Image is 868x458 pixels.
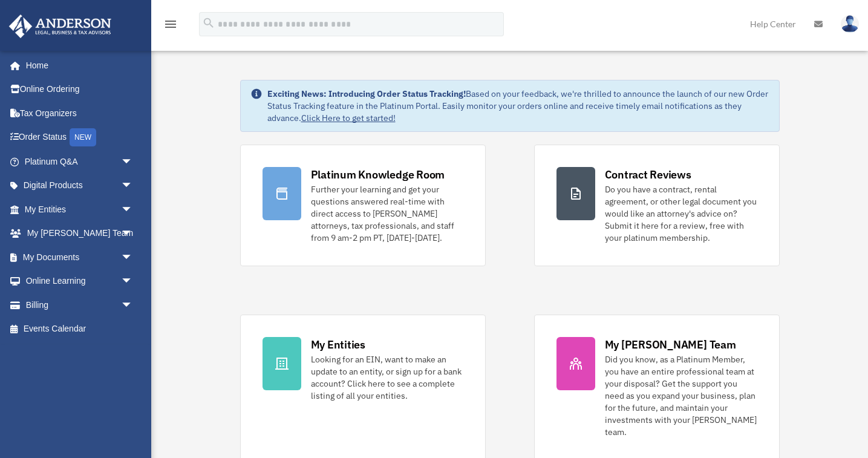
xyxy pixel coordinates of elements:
div: My Entities [311,337,365,352]
span: arrow_drop_down [121,245,145,270]
a: Platinum Knowledge Room Further your learning and get your questions answered real-time with dire... [240,145,486,266]
div: Further your learning and get your questions answered real-time with direct access to [PERSON_NAM... [311,183,463,244]
span: arrow_drop_down [121,174,145,198]
a: Order StatusNEW [8,125,151,150]
a: Digital Productsarrow_drop_down [8,174,151,198]
div: Did you know, as a Platinum Member, you have an entire professional team at your disposal? Get th... [605,353,757,438]
a: My Documentsarrow_drop_down [8,245,151,269]
a: Home [8,53,145,77]
div: Looking for an EIN, want to make an update to an entity, or sign up for a bank account? Click her... [311,353,463,402]
i: search [202,16,215,30]
a: Events Calendar [8,317,151,341]
i: menu [163,17,178,31]
a: Click Here to get started! [301,113,396,123]
img: Anderson Advisors Platinum Portal [5,15,115,38]
a: Billingarrow_drop_down [8,293,151,317]
div: Contract Reviews [605,167,691,182]
a: My Entitiesarrow_drop_down [8,197,151,221]
a: Platinum Q&Aarrow_drop_down [8,149,151,174]
div: NEW [70,128,96,146]
a: Online Learningarrow_drop_down [8,269,151,293]
a: Tax Organizers [8,101,151,125]
span: arrow_drop_down [121,221,145,246]
a: Online Ordering [8,77,151,102]
div: Platinum Knowledge Room [311,167,445,182]
div: Do you have a contract, rental agreement, or other legal document you would like an attorney's ad... [605,183,757,244]
a: My [PERSON_NAME] Teamarrow_drop_down [8,221,151,246]
span: arrow_drop_down [121,293,145,318]
a: Contract Reviews Do you have a contract, rental agreement, or other legal document you would like... [534,145,780,266]
strong: Exciting News: Introducing Order Status Tracking! [267,88,466,99]
img: User Pic [841,15,859,33]
span: arrow_drop_down [121,269,145,294]
span: arrow_drop_down [121,197,145,222]
a: menu [163,21,178,31]
div: Based on your feedback, we're thrilled to announce the launch of our new Order Status Tracking fe... [267,88,769,124]
span: arrow_drop_down [121,149,145,174]
div: My [PERSON_NAME] Team [605,337,736,352]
